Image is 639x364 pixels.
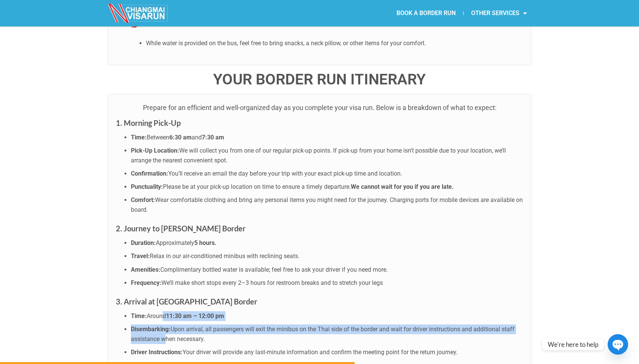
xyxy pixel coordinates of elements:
strong: Time: [131,134,147,141]
b: P [131,183,135,190]
span: We will collect you from one of our regular pick-up points. If pick-up from your home isn’t possi... [131,147,506,164]
li: Around [131,311,523,321]
span: Prepare for an efficient and well-organized day as you complete your visa run. Below is a breakdo... [143,104,496,112]
span: Upon arrival, all passengers will exit the minibus on the Thai side of the border and wait for dr... [131,326,515,343]
b: We cannot wait for you if you are late. [351,183,454,190]
nav: Menu [319,5,535,22]
strong: Amenities: [131,266,160,273]
span: Relax in our air-conditioned minibus with reclining seats. [150,252,300,260]
span: Wear comfortable clothing and bring any personal items you might need for the journey. Charging p... [131,196,523,213]
span: You’ll receive an email the day before your trip with your exact pick-up time and location. [168,170,402,177]
li: While water is provided on the bus, feel free to bring snacks, a neck pillow, or other items for ... [146,38,523,48]
strong: 3. Arrival at [GEOGRAPHIC_DATA] Border [116,297,257,306]
span: We’ll make short stops every 2–3 hours for restroom breaks and to stretch your legs [161,279,383,286]
strong: 2. Journey to [PERSON_NAME] Border [116,224,246,233]
strong: Comfort: [131,196,155,203]
strong: Driver Instructions: [131,349,183,356]
strong: Time: [131,312,147,320]
li: Approximately [131,238,523,248]
strong: Travel: [131,252,150,260]
a: OTHER SERVICES [464,5,535,22]
strong: Pick-Up Location: [131,147,179,154]
li: Between and [131,133,523,142]
span: Your driver will provide any last-minute information and confirm the meeting point for the return... [183,349,458,356]
span: Please be at your pick-up location on time to ensure a timely departure. [163,183,351,190]
span: Complimentary bottled water is available; feel free to ask your driver if you need more. [160,266,388,273]
strong: Duration: [131,239,156,246]
h4: YOUR BORDER RUN ITINERARY [108,72,531,87]
strong: Confirmation: [131,170,168,177]
strong: 5 hours. [194,239,217,246]
strong: 11:30 am – 12:00 pm [166,312,224,320]
strong: Disembarking: [131,326,171,333]
strong: Frequency: [131,279,161,286]
strong: unctuality: [135,183,163,190]
strong: 1. Morning Pick-Up [116,118,181,127]
strong: 6:30 am [169,134,192,141]
strong: 🎒 Personal Comfort Items [131,21,205,28]
strong: 7:30 am [202,134,224,141]
a: BOOK A BORDER RUN [389,5,463,22]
